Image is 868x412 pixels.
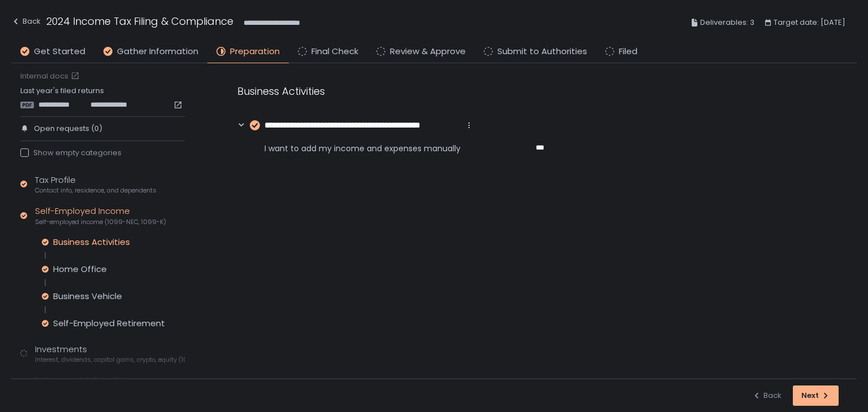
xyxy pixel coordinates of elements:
[801,391,830,401] div: Next
[793,385,839,406] button: Next
[230,45,280,58] span: Preparation
[774,16,845,29] span: Target date: [DATE]
[35,374,185,396] div: Retirement & Benefits
[619,45,637,58] span: Filed
[53,264,107,275] div: Home Office
[497,45,587,58] span: Submit to Authorities
[35,186,157,195] span: Contact info, residence, and dependents
[53,318,165,329] div: Self-Employed Retirement
[117,45,198,58] span: Gather Information
[35,174,157,195] div: Tax Profile
[752,391,782,401] div: Back
[35,356,185,364] span: Interest, dividends, capital gains, crypto, equity (1099s, K-1s)
[20,86,185,109] div: Last year's filed returns
[20,71,82,81] a: Internal docs
[11,15,41,28] div: Back
[53,236,130,248] div: Business Activities
[700,16,754,29] span: Deliverables: 3
[390,45,466,58] span: Review & Approve
[11,14,41,32] button: Back
[34,124,102,134] span: Open requests (0)
[34,45,85,58] span: Get Started
[46,14,233,29] h1: 2024 Income Tax Filing & Compliance
[35,343,185,365] div: Investments
[35,218,166,226] span: Self-employed income (1099-NEC, 1099-K)
[53,291,122,302] div: Business Vehicle
[264,143,509,154] span: I want to add my income and expenses manually
[237,84,780,99] div: Business Activities
[752,385,782,406] button: Back
[35,205,166,226] div: Self-Employed Income
[311,45,358,58] span: Final Check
